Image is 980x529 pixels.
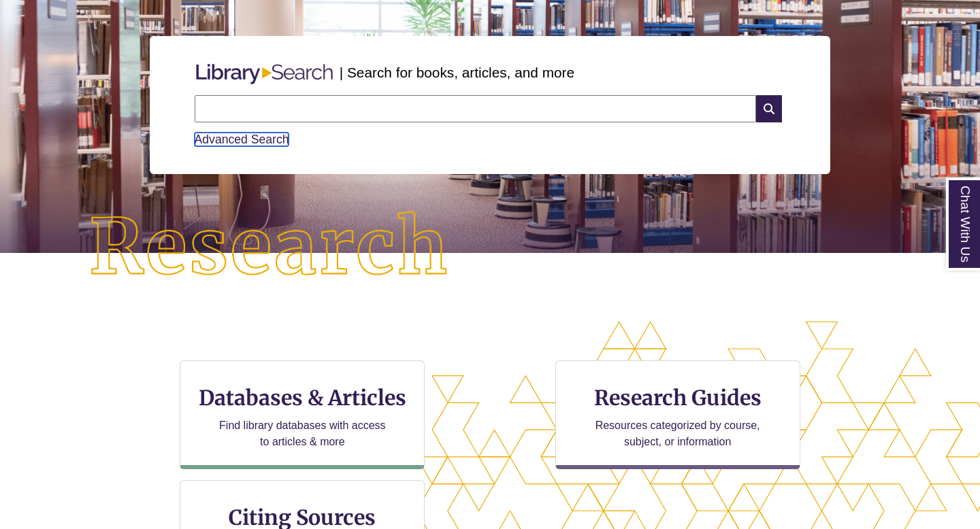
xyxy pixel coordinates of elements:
a: Databases & Articles Find library databases with access to articles & more [180,360,425,469]
i: Search [756,95,782,122]
img: Research [49,171,490,324]
a: Research Guides Resources categorized by course, subject, or information [555,360,800,469]
p: | Search for books, articles, and more [340,62,574,83]
p: Find library databases with access to articles & more [214,417,391,450]
h3: Databases & Articles [191,385,413,411]
p: Resources categorized by course, subject, or information [589,417,766,450]
img: Libary Search [189,58,340,90]
a: Advanced Search [195,133,289,146]
h3: Research Guides [567,385,789,411]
